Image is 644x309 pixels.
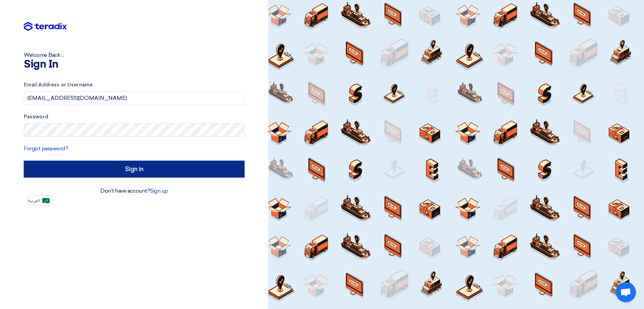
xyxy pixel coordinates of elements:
img: ar-AR.png [42,198,50,203]
a: Forgot password? [24,145,68,152]
input: Sign in [24,161,245,178]
label: Email Address or Username [24,81,245,89]
div: Welcome Back ... [24,51,245,59]
label: Password [24,113,245,121]
span: العربية [28,198,40,203]
input: Enter your business email or username [24,91,245,105]
div: Don't have account? [24,187,245,195]
h1: Sign In [24,59,245,70]
img: Teradix logo [24,22,67,31]
div: Open chat [616,282,636,302]
button: العربية [26,195,53,206]
a: Sign up [150,188,168,194]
